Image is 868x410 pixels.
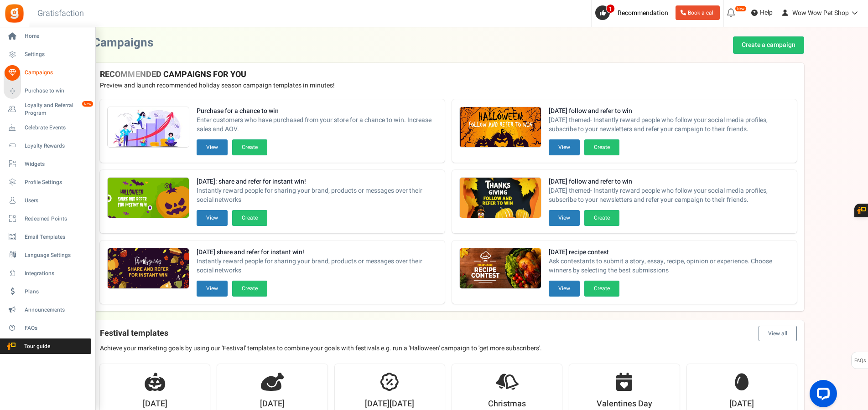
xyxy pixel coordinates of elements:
button: View [197,210,228,226]
a: Help [748,5,776,20]
span: Loyalty Rewards [25,142,88,150]
h4: Festival templates [100,326,797,341]
img: Recommended Campaigns [108,107,189,148]
a: Users [4,193,91,208]
em: New [82,101,94,107]
a: Purchase to win [4,83,91,99]
button: View [549,139,580,155]
span: Help [758,8,773,17]
img: Recommended Campaigns [460,178,541,219]
a: Loyalty and Referral Program New [4,102,91,117]
span: Instantly reward people for sharing your brand, products or messages over their social networks [197,257,437,275]
strong: [DATE] [729,398,754,410]
span: Ask contestants to submit a story, essay, recipe, opinion or experience. Choose winners by select... [549,257,790,275]
a: FAQs [4,320,91,336]
button: Create [584,139,619,155]
em: New [735,5,747,12]
strong: [DATE]: share and refer for instant win! [197,177,437,186]
a: Email Templates [4,229,91,245]
img: Recommended Campaigns [108,178,189,219]
button: View all [759,326,797,341]
span: Tour guide [4,343,68,350]
span: [DATE] themed- Instantly reward people who follow your social media profiles, subscribe to your n... [549,186,790,205]
strong: [DATE] [143,398,167,410]
button: View [197,281,228,297]
span: Enter customers who have purchased from your store for a chance to win. Increase sales and AOV. [197,116,437,134]
span: 1 [606,4,615,13]
a: Language Settings [4,247,91,263]
a: Book a call [676,5,720,20]
button: Create [584,210,619,226]
a: Profile Settings [4,174,91,190]
span: Profile Settings [25,179,88,186]
strong: [DATE] recipe contest [549,248,790,257]
button: View [549,281,580,297]
span: Email Templates [25,233,88,241]
span: FAQs [854,352,866,369]
span: Campaigns [25,69,88,77]
button: Create [232,281,267,297]
a: Integrations [4,266,91,281]
button: Create [232,139,267,155]
a: Settings [4,47,91,62]
a: Home [4,29,91,44]
strong: [DATE] [260,398,285,410]
span: Recommendation [618,8,668,18]
span: Celebrate Events [25,124,88,132]
a: Announcements [4,302,91,318]
img: Recommended Campaigns [108,248,189,289]
h4: RECOMMENDED CAMPAIGNS FOR YOU [100,70,797,79]
p: Achieve your marketing goals by using our 'Festival' templates to combine your goals with festiva... [100,344,797,353]
strong: [DATE] follow and refer to win [549,107,790,116]
button: Create [232,210,267,226]
a: Loyalty Rewards [4,138,91,154]
strong: [DATE][DATE] [365,398,414,410]
span: Integrations [25,270,88,277]
span: Home [25,32,88,40]
a: Campaigns [4,65,91,81]
a: Plans [4,284,91,299]
h3: Gratisfaction [27,5,94,23]
span: Instantly reward people for sharing your brand, products or messages over their social networks [197,186,437,205]
span: Widgets [25,160,88,168]
a: Redeemed Points [4,211,91,226]
img: Gratisfaction [4,3,25,24]
span: Settings [25,51,88,58]
strong: [DATE] share and refer for instant win! [197,248,437,257]
img: Recommended Campaigns [460,107,541,148]
a: Widgets [4,156,91,172]
span: Announcements [25,306,88,314]
button: View [549,210,580,226]
a: Create a campaign [733,36,804,54]
strong: Purchase for a chance to win [197,107,437,116]
h2: Campaigns [93,36,153,50]
img: Recommended Campaigns [460,248,541,289]
button: View [197,139,228,155]
p: Preview and launch recommended holiday season campaign templates in minutes! [100,81,797,90]
span: Wow Wow Pet Shop [792,8,849,18]
span: Language Settings [25,251,88,259]
span: Redeemed Points [25,215,88,223]
button: Create [584,281,619,297]
a: Celebrate Events [4,120,91,135]
span: Purchase to win [25,87,88,95]
span: [DATE] themed- Instantly reward people who follow your social media profiles, subscribe to your n... [549,116,790,134]
span: Plans [25,288,88,296]
span: FAQs [25,324,88,332]
span: Loyalty and Referral Program [25,102,91,117]
a: 1 Recommendation [595,5,672,20]
strong: [DATE] follow and refer to win [549,177,790,186]
strong: Valentines Day [597,398,652,410]
strong: Christmas [488,398,526,410]
span: Users [25,197,88,205]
